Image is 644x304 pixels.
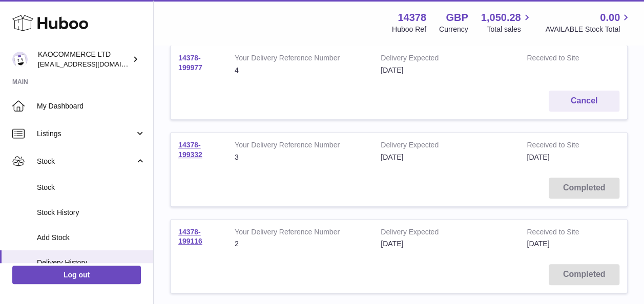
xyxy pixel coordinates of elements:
[600,11,620,25] span: 0.00
[178,54,202,72] a: 14378-199977
[37,258,146,268] span: Delivery History
[481,11,533,34] a: 1,050.28 Total sales
[527,140,593,153] strong: Received to Site
[37,129,135,139] span: Listings
[487,25,532,34] span: Total sales
[235,53,365,66] strong: Your Delivery Reference Number
[381,227,511,240] strong: Delivery Expected
[38,50,130,69] div: KAOCOMMERCE LTD
[545,11,632,34] a: 0.00 AVAILABLE Stock Total
[549,91,619,112] button: Cancel
[178,141,202,159] a: 14378-199332
[381,239,511,249] div: [DATE]
[178,228,202,246] a: 14378-199116
[235,227,365,240] strong: Your Delivery Reference Number
[235,239,365,249] div: 2
[12,266,141,284] a: Log out
[527,153,549,161] span: [DATE]
[235,140,365,153] strong: Your Delivery Reference Number
[12,52,28,67] img: internalAdmin-14378@internal.huboo.com
[381,140,511,153] strong: Delivery Expected
[37,233,146,243] span: Add Stock
[381,53,511,66] strong: Delivery Expected
[392,25,426,34] div: Huboo Ref
[38,60,151,68] span: [EMAIL_ADDRESS][DOMAIN_NAME]
[439,25,468,34] div: Currency
[381,153,511,162] div: [DATE]
[527,240,549,248] span: [DATE]
[398,11,426,25] strong: 14378
[527,53,593,66] strong: Received to Site
[37,101,146,111] span: My Dashboard
[481,11,521,25] span: 1,050.28
[37,208,146,218] span: Stock History
[235,66,365,75] div: 4
[235,153,365,162] div: 3
[545,25,632,34] span: AVAILABLE Stock Total
[37,183,146,192] span: Stock
[381,66,511,75] div: [DATE]
[37,157,135,166] span: Stock
[527,227,593,240] strong: Received to Site
[446,11,468,25] strong: GBP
